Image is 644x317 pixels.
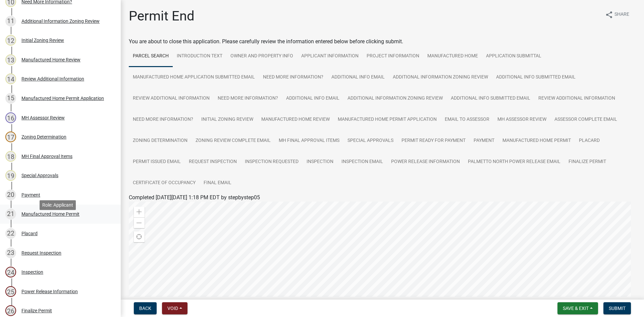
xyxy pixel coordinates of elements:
div: Zoom out [134,217,145,228]
a: Power Release Information [387,151,464,173]
div: 21 [5,209,16,219]
span: Save & Exit [563,306,589,311]
div: Initial Zoning Review [21,38,64,43]
div: 14 [5,73,16,84]
button: shareShare [600,8,635,21]
a: Review Additional Information [534,88,619,109]
div: Zoning Determination [21,135,66,139]
div: 24 [5,267,16,277]
div: 11 [5,16,16,27]
a: Additional info email [327,67,389,88]
a: Final Email [200,172,235,194]
a: Permit Issued Email [129,151,185,173]
a: Inspection [303,151,337,173]
div: Additional Information Zoning Review [21,19,100,23]
a: Applicant Information [297,46,363,67]
div: Manufactured Home Review [21,57,80,62]
a: Email to Assessor [441,109,493,130]
a: Application Submittal [482,46,545,67]
div: 19 [5,170,16,181]
a: Need More Information? [214,88,282,109]
a: Inspection Requested [241,151,303,173]
button: Back [134,302,157,314]
a: Parcel search [129,46,173,67]
a: Assessor Complete Email [550,109,621,130]
span: Void [167,306,178,311]
a: Manufactured Home Review [257,109,334,130]
a: MH Final Approval Items [275,130,343,152]
div: MH Final Approval Items [21,154,72,159]
div: Special Approvals [21,173,58,178]
button: Submit [603,302,631,314]
i: share [605,11,613,19]
a: Additional Information Zoning Review [343,88,447,109]
a: Introduction Text [173,46,226,67]
a: Additional Information Zoning Review [389,67,492,88]
a: Need More Information? [129,109,197,130]
div: Payment [21,193,40,197]
div: Role: Applicant [40,200,76,210]
a: Initial Zoning Review [197,109,257,130]
a: Finalize Permit [565,151,610,173]
div: 22 [5,228,16,239]
a: Request Inspection [185,151,241,173]
a: Review Additional Information [129,88,214,109]
div: MH Assessor Review [21,115,65,120]
div: 25 [5,286,16,297]
span: Submit [609,306,626,311]
a: Manufactured Home Permit Application [334,109,441,130]
a: Permit Ready for Payment [397,130,470,152]
a: Project Information [363,46,423,67]
button: Save & Exit [557,302,598,314]
div: Manufactured Home Permit Application [21,96,104,101]
div: Placard [21,231,38,236]
a: Manufactured Home Application Submitted Email [129,67,259,88]
div: 15 [5,93,16,104]
a: Certificate of Occupancy [129,172,200,194]
button: Void [162,302,187,314]
a: Manufactured Home [423,46,482,67]
div: 23 [5,248,16,258]
h1: Permit End [129,8,195,24]
div: 12 [5,35,16,46]
a: Additional info email [282,88,343,109]
div: 13 [5,54,16,65]
div: Find my location [134,231,145,242]
div: 26 [5,305,16,316]
div: Zoom in [134,207,145,217]
a: Owner and Property Info [226,46,297,67]
a: Inspection Email [337,151,387,173]
span: Back [139,306,151,311]
a: Special Approvals [343,130,397,152]
div: Request Inspection [21,251,61,255]
div: Review Additional Information [21,76,84,81]
div: Manufactured Home Permit [21,212,79,216]
a: Additional Info submitted Email [492,67,580,88]
span: Completed [DATE][DATE] 1:18 PM EDT by stepbystep05 [129,194,260,201]
a: Payment [470,130,498,152]
div: Finalize Permit [21,308,52,313]
div: 20 [5,190,16,200]
a: Placard [575,130,604,152]
a: Need More Information? [259,67,327,88]
a: Zoning Review Complete Email [192,130,275,152]
div: Inspection [21,270,43,274]
a: Additional Info submitted Email [447,88,534,109]
div: Power Release Information [21,289,78,294]
a: MH Assessor Review [493,109,550,130]
a: Zoning Determination [129,130,192,152]
div: 18 [5,151,16,162]
div: 17 [5,131,16,142]
a: Manufactured Home Permit [498,130,575,152]
span: Share [614,11,629,19]
a: Palmetto North Power Release Email [464,151,565,173]
div: 16 [5,112,16,123]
